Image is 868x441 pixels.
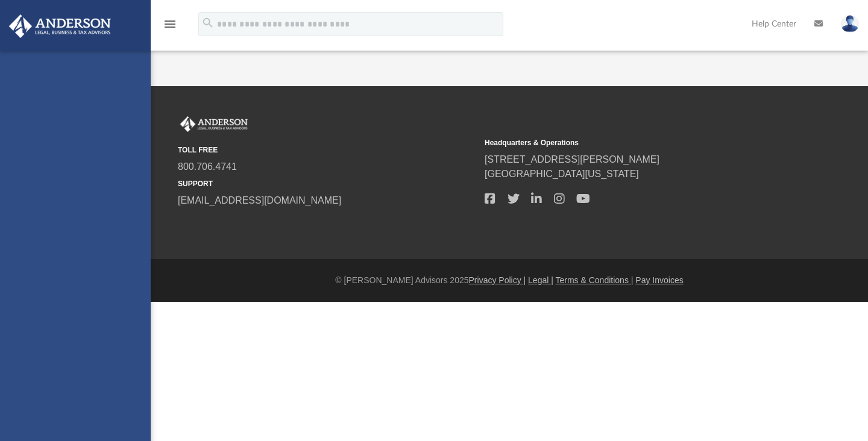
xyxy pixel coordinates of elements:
div: © [PERSON_NAME] Advisors 2025 [151,274,868,287]
small: SUPPORT [178,178,476,189]
a: [EMAIL_ADDRESS][DOMAIN_NAME] [178,195,341,205]
img: Anderson Advisors Platinum Portal [178,116,250,132]
small: TOLL FREE [178,145,476,155]
a: Privacy Policy | [469,275,526,285]
a: [STREET_ADDRESS][PERSON_NAME] [485,154,659,164]
small: Headquarters & Operations [485,137,783,148]
a: Pay Invoices [635,275,683,285]
a: [GEOGRAPHIC_DATA][US_STATE] [485,169,639,179]
a: menu [163,23,177,31]
i: menu [163,17,177,31]
img: Anderson Advisors Platinum Portal [5,14,115,38]
i: search [201,16,215,30]
a: Terms & Conditions | [556,275,634,285]
a: 800.706.4741 [178,161,237,172]
a: Legal | [528,275,553,285]
img: User Pic [841,15,859,33]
